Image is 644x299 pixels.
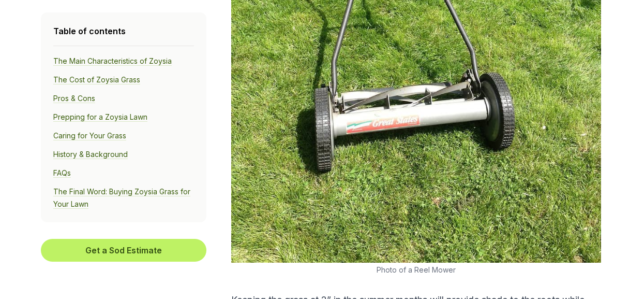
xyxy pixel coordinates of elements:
[53,131,126,140] a: Caring for Your Grass
[53,94,95,103] a: Pros & Cons
[231,265,601,275] figcaption: Photo of a Reel Mower
[53,56,172,66] a: The Main Characteristics of Zoysia
[53,75,140,84] a: The Cost of Zoysia Grass
[53,25,194,37] h4: Table of contents
[53,187,190,209] a: The Final Word: Buying Zoysia Grass for Your Lawn
[53,150,128,159] a: History & Background
[53,112,147,122] a: Prepping for a Zoysia Lawn
[53,168,71,178] a: FAQs
[41,239,206,262] button: Get a Sod Estimate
